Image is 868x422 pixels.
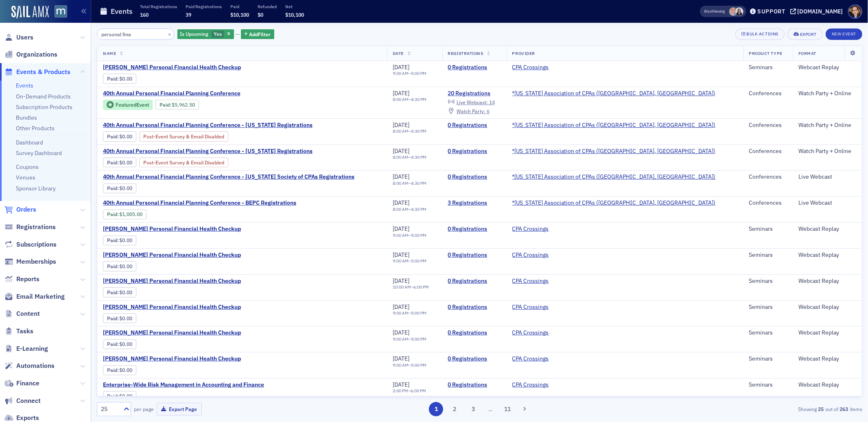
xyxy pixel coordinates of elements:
[16,149,62,157] a: Survey Dashboard
[285,11,304,18] span: $10,100
[393,128,409,134] time: 8:00 AM
[107,133,117,140] a: Paid
[798,8,843,15] div: [DOMAIN_NAME]
[798,199,856,207] div: Live Webcast
[107,133,120,140] span: :
[798,381,856,389] div: Webcast Replay
[411,310,426,316] time: 5:00 PM
[411,70,426,76] time: 5:00 PM
[512,251,564,259] span: CPA Crossings
[103,355,241,363] span: Walter Haig's Personal Financial Health Checkup
[103,381,264,389] a: Enterprise-Wide Risk Management in Accounting and Finance
[729,7,738,16] span: Dee Sullivan
[107,211,120,217] span: :
[393,207,426,212] div: –
[103,225,241,233] span: Walter Haig's Personal Financial Health Checkup
[103,304,241,311] span: Walter Haig's Personal Financial Health Checkup
[798,173,856,181] div: Live Webcast
[4,257,56,266] a: Memberships
[16,223,56,232] span: Registrations
[186,11,191,18] span: 39
[16,50,57,59] span: Organizations
[411,96,426,102] time: 4:30 PM
[749,64,787,71] div: Seminars
[4,33,33,42] a: Users
[120,237,133,243] span: $0.00
[485,405,496,413] span: …
[16,185,56,192] a: Sponsor Library
[512,329,564,337] span: CPA Crossings
[489,99,495,105] span: 14
[749,50,783,56] span: Product Type
[393,329,409,336] span: [DATE]
[103,313,136,323] div: Paid: 0 - $0
[512,64,564,71] span: CPA Crossings
[393,310,426,316] div: –
[512,64,549,71] a: CPA Crossings
[749,148,787,155] div: Conferences
[512,225,549,233] a: CPA Crossings
[411,180,426,186] time: 4:30 PM
[4,205,36,214] a: Orders
[512,148,716,155] a: *[US_STATE] Association of CPAs ([GEOGRAPHIC_DATA], [GEOGRAPHIC_DATA])
[4,361,55,370] a: Automations
[107,237,120,243] span: :
[4,275,39,284] a: Reports
[512,90,716,97] a: *[US_STATE] Association of CPAs ([GEOGRAPHIC_DATA], [GEOGRAPHIC_DATA])
[448,251,501,259] a: 0 Registrations
[393,284,429,290] div: –
[107,263,120,269] span: :
[120,76,133,82] span: $0.00
[512,304,564,311] span: CPA Crossings
[120,160,133,166] span: $0.00
[16,174,35,181] a: Venues
[103,225,241,233] a: [PERSON_NAME] Personal Financial Health Checkup
[4,223,56,232] a: Registrations
[107,367,117,373] a: Paid
[487,108,490,114] span: 6
[393,355,409,362] span: [DATE]
[393,90,409,97] span: [DATE]
[749,122,787,129] div: Conferences
[393,303,409,310] span: [DATE]
[120,341,133,347] span: $0.00
[120,263,133,269] span: $0.00
[107,160,117,166] a: Paid
[55,5,67,18] img: SailAMX
[16,292,65,301] span: Email Marketing
[16,139,43,146] a: Dashboard
[393,381,409,388] span: [DATE]
[16,103,72,111] a: Subscription Products
[16,205,36,214] span: Orders
[120,315,133,321] span: $0.00
[103,355,241,363] a: [PERSON_NAME] Personal Financial Health Checkup
[107,76,117,82] a: Paid
[393,97,426,102] div: –
[103,278,241,285] span: Walter Haig's Personal Financial Health Checkup
[735,28,785,40] button: Bulk Actions
[16,257,56,266] span: Memberships
[749,304,787,311] div: Seminars
[103,278,241,285] a: [PERSON_NAME] Personal Financial Health Checkup
[448,173,501,181] a: 0 Registrations
[107,341,117,347] a: Paid
[139,131,228,141] div: Post-Event Survey
[16,93,71,100] a: On-Demand Products
[448,329,501,337] a: 0 Registrations
[448,304,501,311] a: 0 Registrations
[749,251,787,259] div: Seminars
[103,329,241,337] a: [PERSON_NAME] Personal Financial Health Checkup
[103,90,241,97] span: 40th Annual Personal Financial Planning Conference
[448,90,501,97] a: 20 Registrations
[512,199,716,207] span: *Maryland Association of CPAs (Timonium, MD)
[393,96,409,102] time: 8:00 AM
[393,362,409,368] time: 9:00 AM
[11,6,49,19] img: SailAMX
[747,32,778,36] div: Bulk Actions
[103,304,241,311] a: [PERSON_NAME] Personal Financial Health Checkup
[757,8,785,15] div: Support
[838,405,850,413] strong: 263
[103,131,136,141] div: Paid: 0 - $0
[393,225,409,232] span: [DATE]
[120,289,133,295] span: $0.00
